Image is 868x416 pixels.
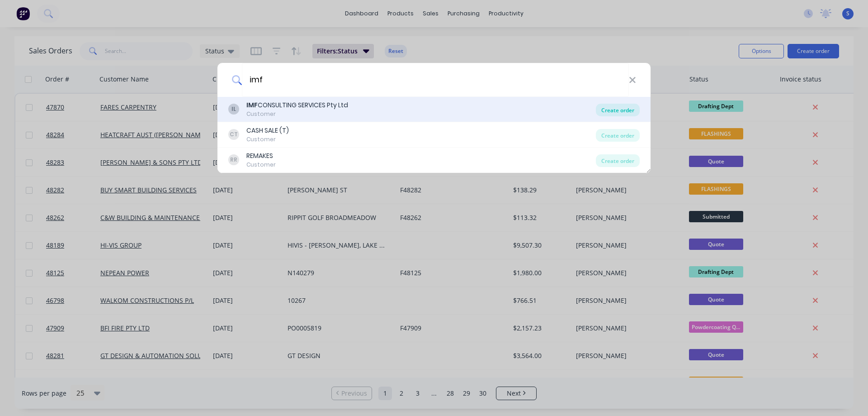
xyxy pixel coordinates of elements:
[228,104,239,115] div: IL
[228,154,239,165] div: RR
[228,129,239,140] div: CT
[246,100,348,110] div: CONSULTING SERVICES Pty Ltd
[596,129,640,142] div: Create order
[246,110,348,118] div: Customer
[246,100,258,110] b: IMF
[596,154,640,167] div: Create order
[246,161,276,169] div: Customer
[596,104,640,116] div: Create order
[242,63,629,97] input: Enter a customer name to create a new order...
[246,126,289,135] div: CASH SALE (T)
[246,135,289,143] div: Customer
[246,151,276,161] div: REMAKES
